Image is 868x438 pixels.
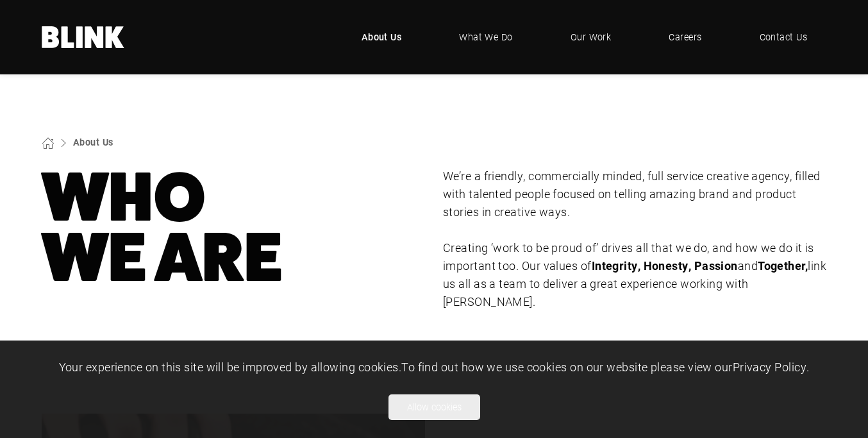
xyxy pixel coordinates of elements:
[459,30,513,44] span: What We Do
[740,18,827,56] a: Contact Us
[760,30,808,44] span: Contact Us
[733,359,806,375] a: Privacy Policy
[551,18,631,56] a: Our Work
[571,30,612,44] span: Our Work
[443,167,826,221] p: We’re a friendly, commercially minded, full service creative agency, filled with talented people ...
[342,18,421,56] a: About Us
[362,30,402,44] span: About Us
[592,258,738,273] strong: Integrity, Honesty, Passion
[669,30,701,44] span: Careers
[440,18,532,56] a: What We Do
[42,26,125,48] a: Home
[649,18,721,56] a: Careers
[73,136,113,148] a: About Us
[758,258,808,273] strong: Together,
[42,167,425,288] h1: Who We Are
[59,359,810,375] span: Your experience on this site will be improved by allowing cookies. To find out how we use cookies...
[443,239,826,311] p: Creating ‘work to be proud of’ drives all that we do, and how we do it is important too. Our valu...
[388,394,480,420] button: Allow cookies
